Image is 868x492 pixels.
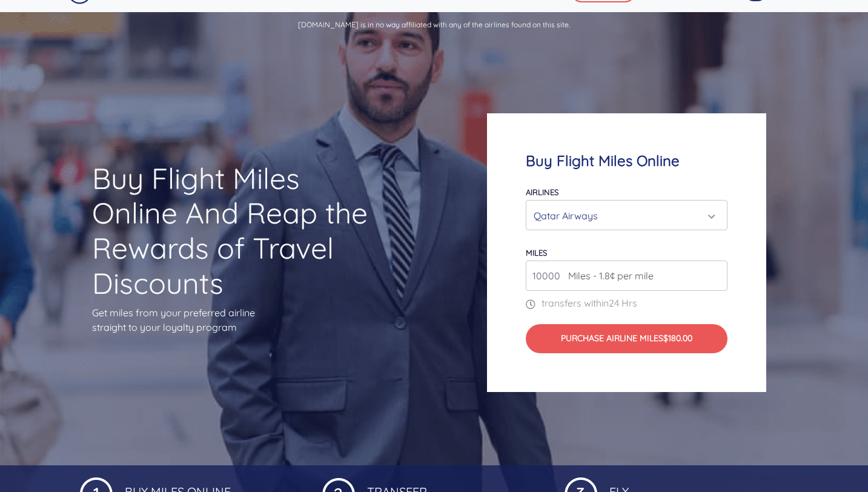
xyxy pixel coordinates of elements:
[562,268,654,283] span: Miles - 1.8¢ per mile
[526,187,558,197] label: Airlines
[526,200,727,230] button: Qatar Airways
[92,305,381,334] p: Get miles from your preferred airline straight to your loyalty program
[526,324,727,353] button: Purchase Airline Miles$180.00
[526,152,727,170] h4: Buy Flight Miles Online
[526,248,547,258] label: miles
[609,297,637,309] span: 24 Hrs
[534,204,712,227] div: Qatar Airways
[92,161,381,301] h1: Buy Flight Miles Online And Reap the Rewards of Travel Discounts
[526,296,727,310] p: transfers within
[663,333,692,344] span: $180.00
